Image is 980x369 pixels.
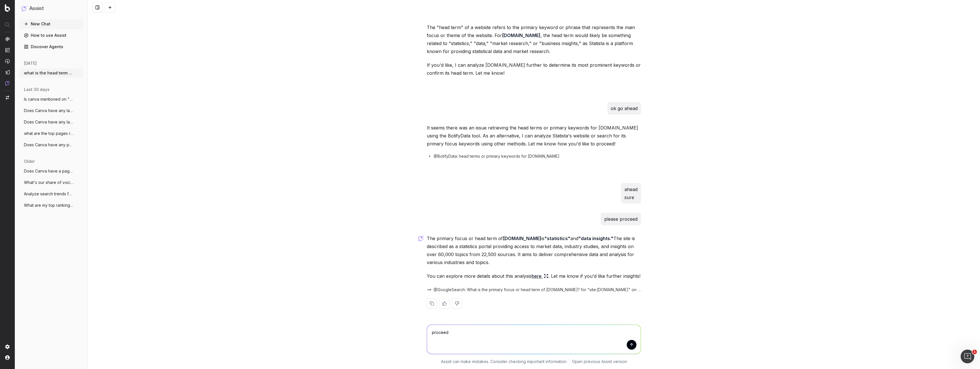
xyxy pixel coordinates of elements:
[418,236,424,241] img: Botify assist logo
[19,42,83,51] a: Discover Agents
[441,359,567,364] p: Assist can make mistakes. Consider checking important information.
[24,87,50,92] span: last 30 days
[502,33,540,38] strong: [DOMAIN_NAME]
[5,48,10,52] img: Intelligence
[24,202,74,208] span: What are my top ranking pages?
[434,287,641,293] span: @GoogleSearch: What is the primary focus or head term of [DOMAIN_NAME]? for "site:[DOMAIN_NAME]" ...
[611,104,638,112] p: ok go ahead
[427,61,641,77] p: If you'd like, I can analyze [DOMAIN_NAME] further to determine its most prominent keywords or co...
[6,96,9,100] img: Switch project
[5,344,10,349] img: Setting
[19,19,83,29] button: New Chat
[5,59,10,64] img: Activation
[19,68,83,78] button: what is the head term of [DOMAIN_NAME]
[19,129,83,138] button: what are the top pages ranking for "busi
[972,350,977,354] span: 1
[5,355,10,360] img: My account
[5,70,10,74] img: Studio
[427,325,641,354] textarea: proceed
[24,119,74,125] span: Does Canva have any landing pages target
[24,159,35,164] span: older
[24,108,74,113] span: Does Canva have any landing pages target
[19,106,83,115] button: Does Canva have any landing pages target
[427,124,641,148] p: It seems there was an issue retrieving the head terms or primary keywords for [DOMAIN_NAME] using...
[427,234,641,266] p: The primary focus or head term of is and The site is described as a statistics portal providing a...
[624,185,638,201] p: ahead sure
[427,287,641,293] button: @GoogleSearch: What is the primary focus or head term of [DOMAIN_NAME]? for "site:[DOMAIN_NAME]" ...
[578,236,613,241] strong: "data insights."
[19,95,83,104] button: Is canva mentioned on "ai image generato
[24,60,37,66] span: [DATE]
[427,272,641,280] p: You can explore more details about this analysis . Let me know if you'd like further insights!
[19,178,83,187] button: What's our share of voice on ChatGPT for
[22,6,27,11] img: Assist
[24,96,74,102] span: Is canva mentioned on "ai image generato
[572,359,627,364] a: Open previous Assist version
[24,70,74,76] span: what is the head term of [DOMAIN_NAME]
[29,5,44,13] h1: Assist
[19,140,83,149] button: Does Canva have any pages ranking for "A
[19,189,83,198] button: Analyze search trends for: ai image gene
[5,4,10,12] img: Botify logo
[5,37,10,41] img: Analytics
[19,167,83,176] button: Does Canva have a page exist and rank fo
[503,236,541,241] strong: [DOMAIN_NAME]
[24,168,74,174] span: Does Canva have a page exist and rank fo
[24,142,74,148] span: Does Canva have any pages ranking for "A
[24,131,74,136] span: what are the top pages ranking for "busi
[24,180,74,185] span: What's our share of voice on ChatGPT for
[19,201,83,210] button: What are my top ranking pages?
[19,31,83,40] a: How to use Assist
[427,23,641,55] p: The "head term" of a website refers to the primary keyword or phrase that represents the main foc...
[19,117,83,127] button: Does Canva have any landing pages target
[5,81,10,86] img: Assist
[544,236,570,241] strong: "statistics"
[434,153,560,159] span: @BotifyData: head terms or primary keywords for [DOMAIN_NAME]
[24,191,74,197] span: Analyze search trends for: ai image gene
[532,272,548,280] a: here
[604,215,638,223] p: please proceed
[961,350,974,363] iframe: Intercom live chat
[22,5,81,13] button: Assist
